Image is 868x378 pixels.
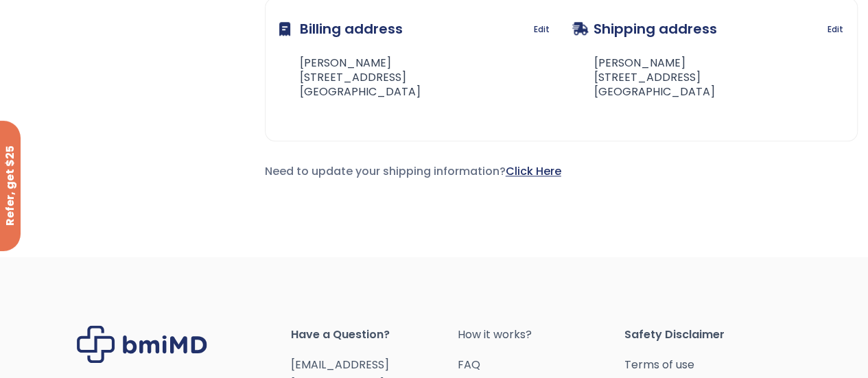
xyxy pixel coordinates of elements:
[534,20,550,39] a: Edit
[279,12,403,46] h3: Billing address
[265,163,561,179] span: Need to update your shipping information?
[458,325,624,344] a: How it works?
[624,355,791,375] a: Terms of use
[279,56,421,99] address: [PERSON_NAME] [STREET_ADDRESS] [GEOGRAPHIC_DATA]
[506,163,561,179] a: Click Here
[624,325,791,344] span: Safety Disclaimer
[572,12,717,46] h3: Shipping address
[828,20,843,39] a: Edit
[572,56,715,99] address: [PERSON_NAME] [STREET_ADDRESS] [GEOGRAPHIC_DATA]
[458,355,624,375] a: FAQ
[77,325,207,363] img: Brand Logo
[291,325,458,344] span: Have a Question?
